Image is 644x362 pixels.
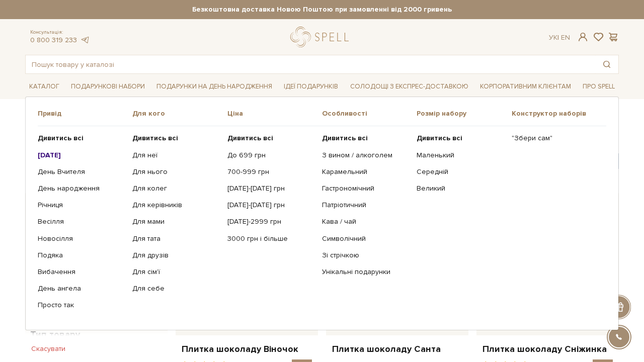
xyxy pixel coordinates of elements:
[322,267,409,277] a: Унікальні подарунки
[38,151,61,159] b: [DATE]
[561,33,570,42] a: En
[417,184,504,193] a: Великий
[227,201,314,210] a: [DATE]-[DATE] грн
[30,36,77,44] a: 0 800 319 233
[322,251,409,260] a: Зі стрічкою
[482,343,613,355] a: Плитка шоколаду Сніжинка
[476,79,575,95] a: Корпоративним клієнтам
[549,33,570,42] div: Ук
[227,151,314,160] a: До 699 грн
[227,217,314,226] a: [DATE]-2999 грн
[38,217,125,226] a: Весілля
[322,134,409,143] a: Дивитись всі
[557,33,559,42] span: |
[322,109,417,118] span: Особливості
[132,134,178,142] b: Дивитись всі
[227,184,314,193] a: [DATE]-[DATE] грн
[152,79,276,95] a: Подарунки на День народження
[322,167,409,176] a: Карамельний
[38,109,132,118] span: Привід
[579,79,619,95] a: Про Spell
[30,328,80,341] span: Тип товару
[30,29,90,36] span: Консультація:
[417,134,462,142] b: Дивитись всі
[26,55,595,73] input: Пошук товару у каталозі
[417,167,504,176] a: Середній
[38,301,125,310] a: Просто так
[227,109,322,118] span: Ціна
[227,134,273,142] b: Дивитись всі
[132,201,219,210] a: Для керівників
[227,234,314,243] a: 3000 грн і більше
[417,134,504,143] a: Дивитись всі
[25,79,63,95] a: Каталог
[25,97,619,330] div: Каталог
[322,201,409,210] a: Патріотичний
[132,251,219,260] a: Для друзів
[227,134,314,143] a: Дивитись всі
[132,134,219,143] a: Дивитись всі
[322,234,409,243] a: Символічний
[227,167,314,176] a: 700-999 грн
[132,234,219,243] a: Для тата
[38,251,125,260] a: Подяка
[38,134,125,143] a: Дивитись всі
[38,234,125,243] a: Новосілля
[280,79,342,95] a: Ідеї подарунків
[322,151,409,160] a: З вином / алкоголем
[417,151,504,160] a: Маленький
[512,134,599,143] a: "Збери сам"
[132,167,219,176] a: Для нього
[38,151,125,160] a: [DATE]
[132,217,219,226] a: Для мами
[38,184,125,193] a: День народження
[38,201,125,210] a: Річниця
[38,134,84,142] b: Дивитись всі
[417,109,511,118] span: Розмір набору
[38,167,125,176] a: День Вчителя
[132,267,219,277] a: Для сім'ї
[67,79,149,95] a: Подарункові набори
[25,341,71,357] button: Скасувати
[38,267,125,277] a: Вибачення
[132,184,219,193] a: Для колег
[38,284,125,293] a: День ангела
[332,343,462,355] a: Плитка шоколаду Санта
[25,5,619,14] strong: Безкоштовна доставка Новою Поштою при замовленні від 2000 гривень
[512,109,606,118] span: Конструктор наборів
[322,134,368,142] b: Дивитись всі
[322,184,409,193] a: Гастрономічний
[290,27,353,47] a: logo
[79,36,90,44] a: telegram
[132,284,219,293] a: Для себе
[132,151,219,160] a: Для неї
[182,343,312,355] a: Плитка шоколаду Віночок
[322,217,409,226] a: Кава / чай
[346,78,472,95] a: Солодощі з експрес-доставкою
[132,109,227,118] span: Для кого
[595,55,618,73] button: Пошук товару у каталозі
